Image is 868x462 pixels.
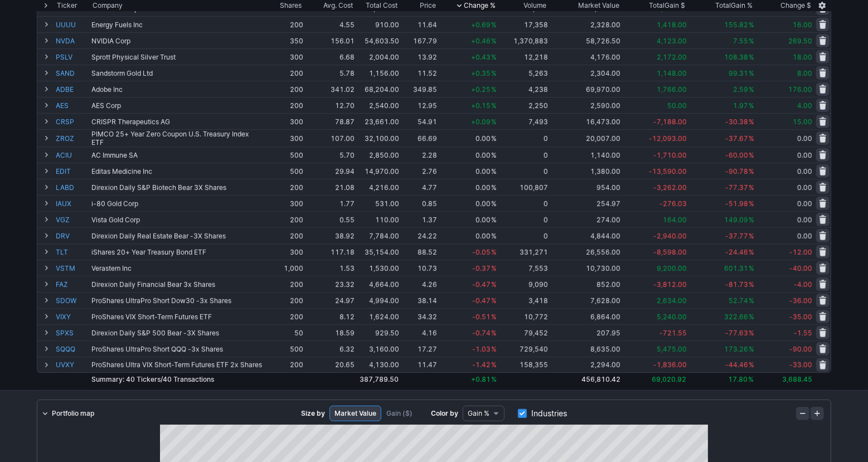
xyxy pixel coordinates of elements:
span: 0.00 [476,183,491,192]
span: 0.00 [476,167,491,176]
td: 107.00 [304,129,356,147]
a: SPXS [56,325,89,341]
span: 0.00 [797,151,812,159]
td: 34.32 [400,308,438,324]
span: % [749,200,754,208]
td: 200 [264,179,304,195]
td: 274.00 [549,211,622,227]
span: 0.00 [797,167,812,176]
span: % [491,216,497,224]
span: -7,188.00 [653,118,687,126]
span: 269.50 [788,37,812,45]
td: 207.95 [549,324,622,341]
td: 17.27 [400,341,438,357]
span: -60.00 [725,151,748,159]
td: 4,664.00 [356,276,400,292]
td: 200 [264,211,304,227]
div: ProShares VIX Short-Term Futures ETF [91,313,263,321]
span: % [491,264,497,273]
a: ACIU [56,147,89,163]
span: % [491,200,497,208]
td: 2,250 [498,97,549,113]
td: 1.37 [400,211,438,227]
span: 2,634.00 [657,296,687,305]
td: 0 [498,147,549,163]
div: Adobe Inc [91,85,263,94]
div: Direxion Daily Financial Bear 3x Shares [91,280,263,289]
td: 20,007.00 [549,129,622,147]
td: 167.79 [400,32,438,48]
span: -0.74 [472,329,491,337]
td: 26,556.00 [549,244,622,260]
span: % [749,167,754,176]
a: VIXY [56,309,89,324]
span: +0.25 [471,85,491,94]
span: -35.00 [789,313,812,321]
span: 15.00 [793,118,812,126]
td: 2,304.00 [549,65,622,81]
span: 108.38 [724,53,748,61]
a: SQQQ [56,341,89,357]
td: 7,553 [498,260,549,276]
span: 52.74 [729,296,748,305]
td: 10.73 [400,260,438,276]
span: -30.38 [725,118,748,126]
td: 54,603.50 [356,32,400,48]
span: % [749,85,754,94]
span: 0.00 [797,183,812,192]
td: 500 [264,147,304,163]
td: 1,380.00 [549,163,622,179]
span: % [491,329,497,337]
span: 50.00 [667,101,687,110]
label: Industries [518,406,567,421]
span: % [749,101,754,110]
td: 7,784.00 [356,227,400,244]
span: % [491,101,497,110]
span: +0.35 [471,69,491,77]
span: % [749,216,754,224]
td: 23.32 [304,276,356,292]
td: 2,004.00 [356,48,400,65]
span: 99.31 [729,69,748,77]
div: iShares 20+ Year Treasury Bond ETF [91,248,263,256]
td: 5,263 [498,65,549,81]
td: 100,807 [498,179,549,195]
span: 9,200.00 [657,264,687,273]
td: 1,140.00 [549,147,622,163]
td: 0 [498,129,549,147]
td: 4,844.00 [549,227,622,244]
span: % [491,296,497,305]
td: 300 [264,129,304,147]
a: DRV [56,228,89,244]
span: 16.00 [793,21,812,29]
td: 0.55 [304,211,356,227]
td: 331,271 [498,244,549,260]
td: 200 [264,16,304,32]
td: 24.97 [304,292,356,308]
a: FAZ [56,276,89,292]
div: ProShares UltraPro Short QQQ -3x Shares [91,345,263,353]
td: 5.78 [304,65,356,81]
button: Data type [463,406,505,421]
span: % [749,53,754,61]
td: 2,328.00 [549,16,622,32]
td: 5.70 [304,147,356,163]
td: 6.32 [304,341,356,357]
span: % [491,134,497,143]
span: % [491,313,497,321]
a: LABD [56,179,89,195]
td: 531.00 [356,195,400,211]
td: 12.70 [304,97,356,113]
td: 69,970.00 [549,81,622,97]
td: 200 [264,276,304,292]
div: PIMCO 25+ Year Zero Coupon U.S. Treasury Index ETF [91,130,263,147]
td: 79,452 [498,324,549,341]
span: 4.00 [797,101,812,110]
span: % [491,21,497,29]
td: 4,176.00 [549,48,622,65]
td: 29.94 [304,163,356,179]
td: 349.85 [400,81,438,97]
a: PSLV [56,49,89,65]
span: -51.98 [725,200,748,208]
span: -36.00 [789,296,812,305]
